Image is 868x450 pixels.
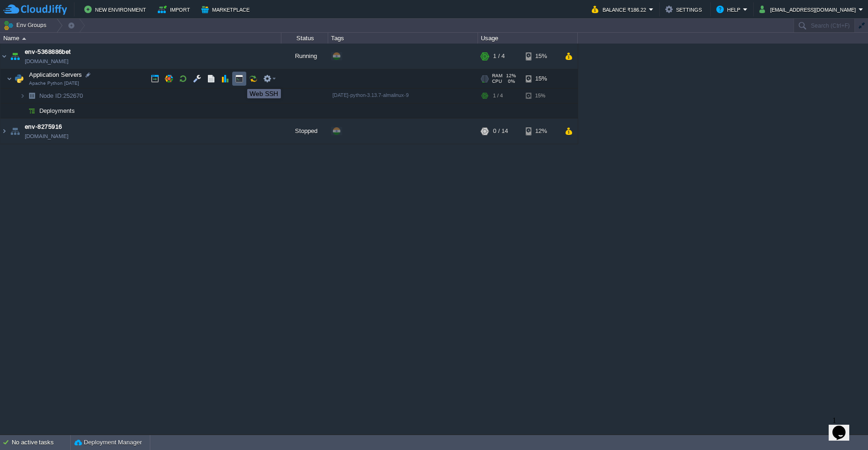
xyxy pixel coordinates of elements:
[506,73,516,79] span: 12%
[74,438,142,447] button: Deployment Manager
[25,103,38,118] img: AMDAwAAAACH5BAEAAAAALAAAAAABAAEAAAICRAEAOw==
[20,103,25,118] img: AMDAwAAAACH5BAEAAAAALAAAAAABAAEAAAICRAEAOw==
[592,4,649,15] button: Balance ₹186.22
[492,79,502,84] span: CPU
[25,89,38,103] img: AMDAwAAAACH5BAEAAAAALAAAAAABAAEAAAICRAEAOw==
[28,71,83,79] span: Application Servers
[329,33,478,44] div: Tags
[250,90,279,97] div: Web SSH
[29,81,79,86] span: Apache Python [DATE]
[493,89,503,103] div: 1 / 4
[282,33,328,44] div: Status
[3,19,50,32] button: Env Groups
[25,57,68,66] a: [DOMAIN_NAME]
[8,118,22,144] img: AMDAwAAAACH5BAEAAAAALAAAAAABAAEAAAICRAEAOw==
[492,73,502,79] span: RAM
[84,4,149,15] button: New Environment
[25,47,71,57] a: env-5368886bet
[0,118,8,144] img: AMDAwAAAACH5BAEAAAAALAAAAAABAAEAAAICRAEAOw==
[25,132,68,141] a: [DOMAIN_NAME]
[493,118,508,144] div: 0 / 14
[3,4,67,15] img: CloudJiffy
[526,89,556,103] div: 15%
[526,118,556,144] div: 12%
[25,122,62,132] a: env-8275916
[38,107,76,115] a: Deployments
[1,33,281,44] div: Name
[20,89,25,103] img: AMDAwAAAACH5BAEAAAAALAAAAAABAAEAAAICRAEAOw==
[716,4,743,15] button: Help
[0,44,8,69] img: AMDAwAAAACH5BAEAAAAALAAAAAABAAEAAAICRAEAOw==
[506,79,515,84] span: 0%
[829,413,859,441] iframe: chat widget
[478,33,577,44] div: Usage
[493,44,505,69] div: 1 / 4
[759,4,859,15] button: [EMAIL_ADDRESS][DOMAIN_NAME]
[281,118,328,144] div: Stopped
[526,69,556,88] div: 15%
[39,92,63,99] span: Node ID:
[22,37,26,40] img: AMDAwAAAACH5BAEAAAAALAAAAAABAAEAAAICRAEAOw==
[28,71,83,78] a: Application ServersApache Python [DATE]
[7,69,12,88] img: AMDAwAAAACH5BAEAAAAALAAAAAABAAEAAAICRAEAOw==
[13,69,26,88] img: AMDAwAAAACH5BAEAAAAALAAAAAABAAEAAAICRAEAOw==
[38,92,84,100] a: Node ID:252670
[281,44,328,69] div: Running
[201,4,252,15] button: Marketplace
[665,4,705,15] button: Settings
[38,92,84,100] span: 252670
[526,44,556,69] div: 15%
[158,4,193,15] button: Import
[332,92,409,98] span: [DATE]-python-3.13.7-almalinux-9
[8,44,22,69] img: AMDAwAAAACH5BAEAAAAALAAAAAABAAEAAAICRAEAOw==
[12,435,70,450] div: No active tasks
